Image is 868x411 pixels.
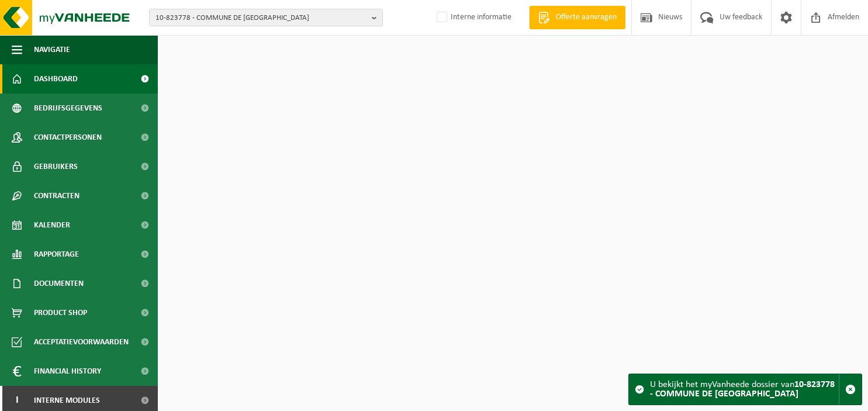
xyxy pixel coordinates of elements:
span: Contracten [34,181,79,210]
div: U bekijkt het myVanheede dossier van [650,374,839,405]
span: Financial History [34,357,101,386]
span: Documenten [34,269,84,298]
strong: 10-823778 - COMMUNE DE [GEOGRAPHIC_DATA] [650,380,835,399]
label: Interne informatie [434,9,511,26]
span: Bedrijfsgegevens [34,94,102,123]
button: 10-823778 - COMMUNE DE [GEOGRAPHIC_DATA] [149,9,383,26]
span: Kalender [34,210,70,240]
span: 10-823778 - COMMUNE DE [GEOGRAPHIC_DATA] [155,9,367,27]
span: Gebruikers [34,152,78,181]
span: Product Shop [34,298,87,327]
span: Navigatie [34,35,70,64]
span: Acceptatievoorwaarden [34,327,129,357]
span: Contactpersonen [34,123,102,152]
span: Offerte aanvragen [553,12,620,23]
a: Offerte aanvragen [529,6,625,29]
span: Dashboard [34,64,78,94]
span: Rapportage [34,240,79,269]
